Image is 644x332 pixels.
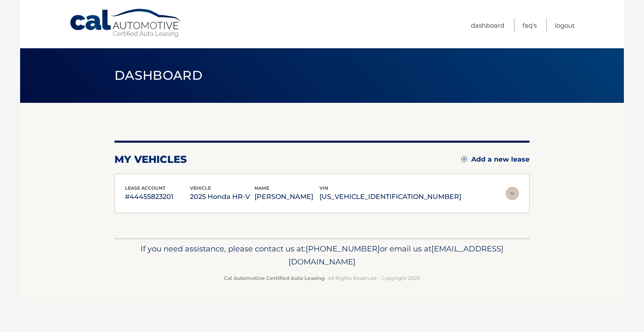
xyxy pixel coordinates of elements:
[125,191,190,203] p: #44455823201
[254,191,319,203] p: [PERSON_NAME]
[69,8,182,38] a: Cal Automotive
[190,191,255,203] p: 2025 Honda HR-V
[555,18,575,32] a: Logout
[471,18,504,32] a: Dashboard
[120,274,524,282] p: - All Rights Reserved - Copyright 2025
[254,185,269,191] span: name
[114,153,187,166] h2: my vehicles
[306,244,380,254] span: [PHONE_NUMBER]
[114,68,203,83] span: Dashboard
[506,187,519,200] img: accordion-rest.svg
[224,275,325,281] strong: Cal Automotive Certified Auto Leasing
[522,18,537,32] a: FAQ's
[319,191,461,203] p: [US_VEHICLE_IDENTIFICATION_NUMBER]
[461,156,467,162] img: add.svg
[319,185,328,191] span: vin
[125,185,166,191] span: lease account
[461,155,530,164] a: Add a new lease
[120,242,524,269] p: If you need assistance, please contact us at: or email us at
[190,185,211,191] span: vehicle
